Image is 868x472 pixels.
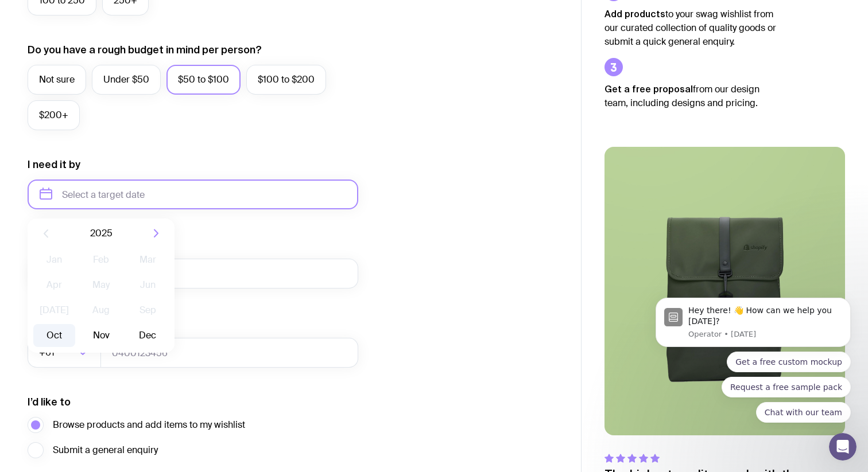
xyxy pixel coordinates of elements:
button: Apr [33,274,75,297]
button: Jun [127,274,169,297]
label: I’d like to [28,395,71,409]
label: Not sure [28,65,86,95]
button: Dec [127,324,169,347]
button: Jan [33,248,75,271]
iframe: Intercom live chat [829,433,857,461]
input: Search for option [57,338,75,368]
div: Search for option [28,338,101,368]
button: Oct [33,324,75,347]
span: +61 [39,338,57,368]
input: Select a target date [28,180,358,209]
label: I need it by [28,158,80,171]
label: Do you have a rough budget in mind per person? [28,43,262,57]
button: Sep [127,299,169,322]
label: $50 to $100 [166,65,241,95]
strong: Get a free proposal [604,84,693,94]
label: $200+ [28,100,80,130]
span: 2025 [90,227,113,240]
button: Nov [80,324,122,347]
button: [DATE] [33,299,75,322]
input: you@email.com [28,259,358,288]
label: $100 to $200 [246,65,326,95]
span: Submit a general enquiry [53,443,158,457]
button: May [80,274,122,297]
input: 0400123456 [100,338,358,368]
button: Mar [127,248,169,271]
p: to your swag wishlist from our curated collection of quality goods or submit a quick general enqu... [604,7,777,49]
p: from our design team, including designs and pricing. [604,82,777,110]
label: Under $50 [92,65,161,95]
iframe: Intercom notifications message [638,287,868,430]
strong: Add products [604,9,665,19]
button: Feb [80,248,122,271]
button: Aug [80,299,122,322]
span: Browse products and add items to my wishlist [53,418,245,432]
